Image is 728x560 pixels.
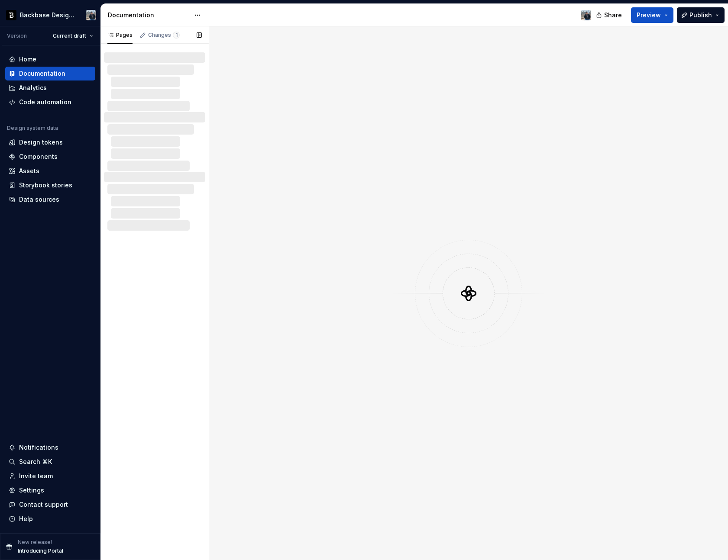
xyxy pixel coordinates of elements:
[592,7,628,23] button: Share
[19,167,39,175] div: Assets
[108,11,190,19] div: Documentation
[19,181,72,190] div: Storybook stories
[19,55,36,64] div: Home
[581,10,591,20] img: Adam Schwarcz
[107,32,133,39] div: Pages
[5,455,95,469] button: Search ⌘K
[2,6,99,24] button: Backbase Design SystemAdam Schwarcz
[148,32,180,39] div: Changes
[19,98,71,106] div: Code automation
[5,178,95,192] a: Storybook stories
[18,539,52,546] p: New release!
[5,164,95,178] a: Assets
[6,10,16,20] img: ef5c8306-425d-487c-96cf-06dd46f3a532.png
[19,195,59,204] div: Data sources
[5,150,95,164] a: Components
[19,486,44,495] div: Settings
[689,11,712,19] span: Publish
[19,472,53,480] div: Invite team
[5,469,95,483] a: Invite team
[19,152,58,161] div: Components
[5,135,95,149] a: Design tokens
[604,11,622,19] span: Share
[5,81,95,95] a: Analytics
[7,32,27,39] div: Version
[19,515,33,523] div: Help
[53,32,86,39] span: Current draft
[5,193,95,206] a: Data sources
[19,69,65,78] div: Documentation
[5,512,95,526] button: Help
[637,11,661,19] span: Preview
[20,11,75,19] div: Backbase Design System
[19,500,68,509] div: Contact support
[5,483,95,497] a: Settings
[19,84,47,92] div: Analytics
[5,67,95,80] a: Documentation
[19,138,63,147] div: Design tokens
[19,443,58,452] div: Notifications
[5,441,95,454] button: Notifications
[677,7,725,23] button: Publish
[18,547,63,554] p: Introducing Portal
[5,498,95,512] button: Contact support
[19,457,52,466] div: Search ⌘K
[49,30,97,42] button: Current draft
[5,95,95,109] a: Code automation
[86,10,96,20] img: Adam Schwarcz
[173,32,180,39] span: 1
[5,52,95,66] a: Home
[7,125,58,132] div: Design system data
[631,7,673,23] button: Preview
